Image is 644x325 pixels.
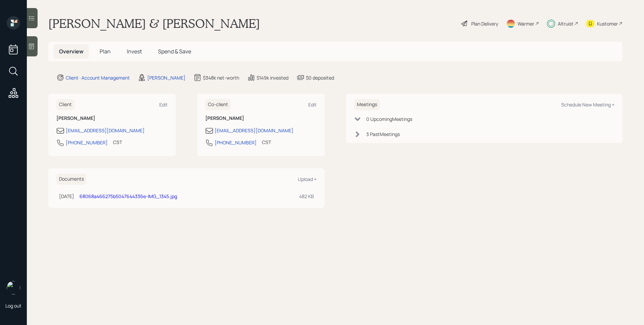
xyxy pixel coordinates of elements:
div: 482 KB [299,193,314,200]
h6: Meetings [354,99,380,110]
div: [EMAIL_ADDRESS][DOMAIN_NAME] [66,127,145,134]
h6: Client [56,99,74,110]
div: Edit [308,101,317,108]
span: Spend & Save [158,48,191,55]
div: [PERSON_NAME] [147,74,185,81]
div: Client · Account Management [66,74,130,81]
img: james-distasi-headshot.png [7,281,20,294]
div: Plan Delivery [471,20,498,27]
div: $149k invested [257,74,288,81]
div: [EMAIL_ADDRESS][DOMAIN_NAME] [215,127,293,134]
div: Edit [159,101,168,108]
span: Plan [100,48,111,55]
div: Schedule New Meeting + [561,101,614,108]
span: Invest [127,48,142,55]
a: 68068a466275b5047644336e-IMG_1345.jpg [79,193,177,199]
h6: Co-client [205,99,231,110]
div: $348k net-worth [203,74,239,81]
div: $0 deposited [306,74,334,81]
h6: Documents [56,174,87,185]
div: [DATE] [59,193,74,200]
div: [PHONE_NUMBER] [66,139,108,146]
div: Kustomer [597,20,618,27]
span: Overview [59,48,84,55]
div: Log out [5,303,21,309]
div: Upload + [298,176,317,182]
div: CST [262,139,271,146]
h6: [PERSON_NAME] [56,115,168,121]
div: CST [113,139,122,146]
div: Altruist [558,20,574,27]
h1: [PERSON_NAME] & [PERSON_NAME] [48,16,260,31]
div: 3 Past Meeting s [366,131,400,138]
h6: [PERSON_NAME] [205,115,317,121]
div: 0 Upcoming Meeting s [366,115,412,123]
div: Warmer [518,20,534,27]
div: [PHONE_NUMBER] [215,139,257,146]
